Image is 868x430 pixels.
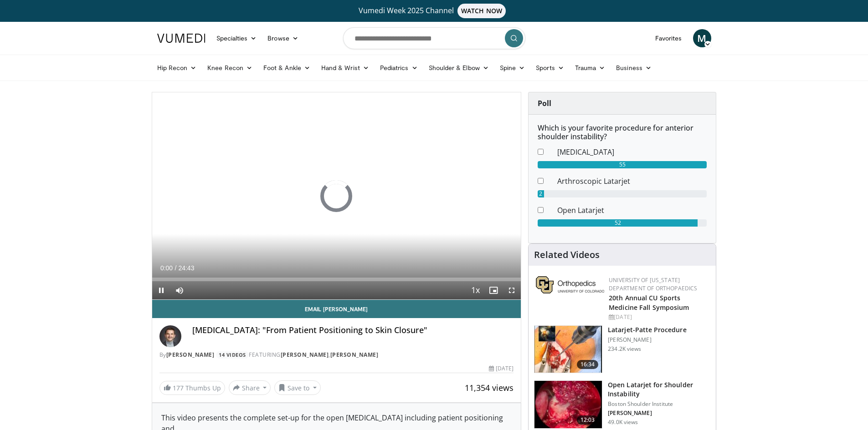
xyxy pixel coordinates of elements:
[494,59,530,77] a: Spine
[534,249,600,260] h4: Related Videos
[159,351,514,359] div: By FEATURING ,
[609,293,689,312] a: 20th Annual CU Sports Medicine Fall Symposium
[258,59,316,77] a: Foot & Ankle
[550,147,714,157] dd: [MEDICAL_DATA]
[536,276,604,293] img: 355603a8-37da-49b6-856f-e00d7e9307d3.png.150x105_q85_autocrop_double_scale_upscale_version-0.2.png
[175,264,177,272] span: /
[538,98,551,108] strong: Poll
[608,336,686,344] p: [PERSON_NAME]
[608,325,686,334] h3: Latarjet-Patte Procedure
[693,29,711,47] a: M
[550,205,714,216] dd: Open Latarjet
[152,300,521,318] a: Email [PERSON_NAME]
[159,381,225,395] a: 177 Thumbs Up
[343,27,525,49] input: Search topics, interventions
[173,384,184,392] span: 177
[611,59,657,77] a: Business
[608,400,710,408] p: Boston Shoulder Institute
[608,345,641,353] p: 234.2K views
[166,351,215,359] a: [PERSON_NAME]
[465,382,514,393] span: 11,354 views
[484,281,503,299] button: Enable picture-in-picture mode
[534,326,602,373] img: 617583_3.png.150x105_q85_crop-smart_upscale.jpg
[157,34,205,43] img: VuMedi Logo
[489,364,514,373] div: [DATE]
[550,176,714,187] dd: Arthroscopic Latarjet
[170,281,189,299] button: Mute
[466,281,484,299] button: Playback Rate
[202,59,258,77] a: Knee Recon
[262,29,304,47] a: Browse
[159,4,710,18] a: Vumedi Week 2025 ChannelWATCH NOW
[577,360,599,369] span: 16:34
[316,59,375,77] a: Hand & Wrist
[538,190,544,197] div: 2
[530,59,570,77] a: Sports
[534,325,710,374] a: 16:34 Latarjet-Patte Procedure [PERSON_NAME] 234.2K views
[608,380,710,399] h3: Open Latarjet for Shoulder Instability
[423,59,494,77] a: Shoulder & Elbow
[538,124,707,141] h6: Which is your favorite procedure for anterior shoulder instability?
[577,415,599,425] span: 12:03
[211,29,262,47] a: Specialties
[609,276,697,292] a: University of [US_STATE] Department of Orthopaedics
[608,419,638,426] p: 49.0K views
[650,29,688,47] a: Favorites
[152,278,521,281] div: Progress Bar
[457,4,506,18] span: WATCH NOW
[608,410,710,417] p: [PERSON_NAME]
[229,380,271,395] button: Share
[330,351,379,359] a: [PERSON_NAME]
[216,351,249,359] a: 14 Videos
[178,264,194,272] span: 24:43
[159,325,181,347] img: Avatar
[152,281,170,299] button: Pause
[152,59,202,77] a: Hip Recon
[281,351,329,359] a: [PERSON_NAME]
[534,380,710,429] a: 12:03 Open Latarjet for Shoulder Instability Boston Shoulder Institute [PERSON_NAME] 49.0K views
[538,161,707,168] div: 55
[152,92,521,300] video-js: Video Player
[274,380,321,395] button: Save to
[503,281,521,299] button: Fullscreen
[609,313,709,321] div: [DATE]
[570,59,611,77] a: Trauma
[538,219,698,227] div: 52
[192,325,514,335] h4: [MEDICAL_DATA]: "From Patient Positioning to Skin Closure"
[160,264,173,272] span: 0:00
[375,59,423,77] a: Pediatrics
[534,381,602,428] img: 944938_3.png.150x105_q85_crop-smart_upscale.jpg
